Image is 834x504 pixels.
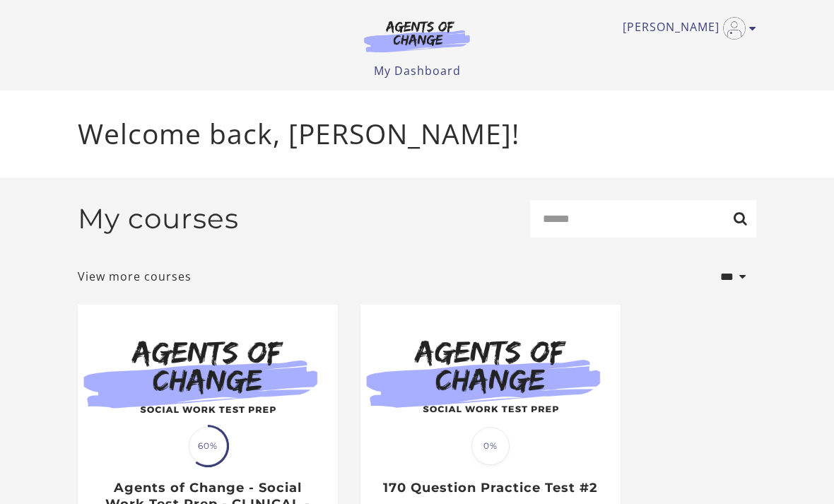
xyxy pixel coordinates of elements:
[375,480,605,496] h3: 170 Question Practice Test #2
[78,202,239,235] h2: My courses
[471,427,510,465] span: 0%
[189,427,227,465] span: 60%
[374,63,461,78] a: My Dashboard
[623,17,749,40] a: Toggle menu
[78,113,756,155] p: Welcome back, [PERSON_NAME]!
[349,20,485,52] img: Agents of Change Logo
[78,268,192,285] a: View more courses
